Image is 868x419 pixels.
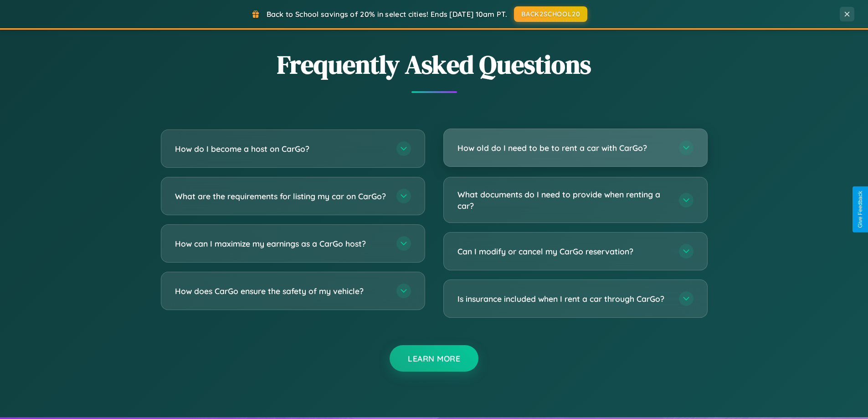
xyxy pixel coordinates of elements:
h3: How can I maximize my earnings as a CarGo host? [175,238,387,249]
button: Learn More [390,345,478,372]
h3: Can I modify or cancel my CarGo reservation? [457,246,670,257]
h2: Frequently Asked Questions [161,47,708,82]
button: BACK2SCHOOL20 [514,6,587,22]
h3: Is insurance included when I rent a car through CarGo? [457,293,670,305]
h3: What are the requirements for listing my car on CarGo? [175,191,387,202]
h3: What documents do I need to provide when renting a car? [457,189,670,211]
h3: How do I become a host on CarGo? [175,143,387,155]
div: Give Feedback [857,191,863,228]
span: Back to School savings of 20% in select cities! Ends [DATE] 10am PT. [267,10,507,19]
h3: How old do I need to be to rent a car with CarGo? [457,142,670,154]
h3: How does CarGo ensure the safety of my vehicle? [175,285,387,297]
